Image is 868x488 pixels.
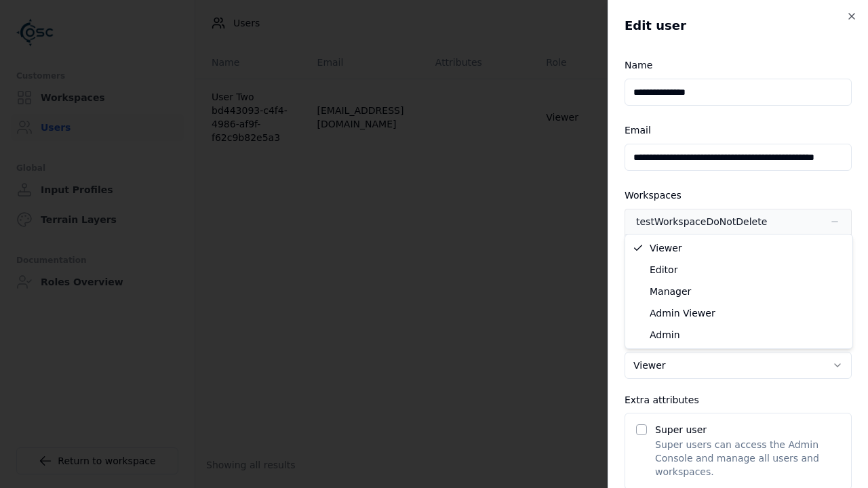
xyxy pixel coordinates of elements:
[650,328,680,342] span: Admin
[636,215,767,228] div: testWorkspaceDoNotDelete
[650,241,682,255] span: Viewer
[625,395,852,405] div: Extra attributes
[625,60,652,70] label: Name
[650,306,715,320] span: Admin Viewer
[625,190,682,201] label: Workspaces
[655,424,707,435] label: Super user
[650,263,677,277] span: Editor
[650,285,691,298] span: Manager
[625,16,852,35] h2: Edit user
[625,125,651,136] label: Email
[655,438,840,479] p: Super users can access the Admin Console and manage all users and workspaces.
